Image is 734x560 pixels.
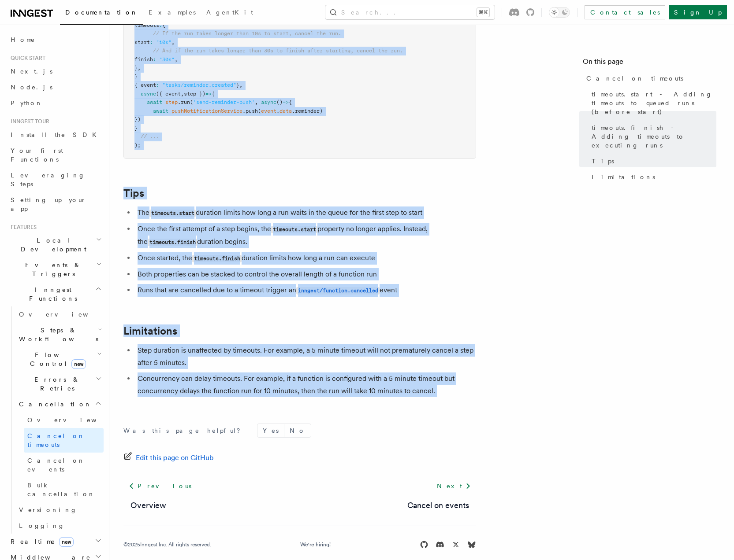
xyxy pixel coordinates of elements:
span: } [134,125,138,131]
span: => [283,99,289,105]
kbd: ⌘K [477,8,489,17]
span: Tips [592,157,614,166]
li: Runs that are cancelled due to a timeout trigger an event [135,284,476,297]
a: Versioning [15,502,104,518]
span: , [171,39,175,45]
button: Toggle dark mode [549,7,570,18]
li: The duration limits how long a run waits in the queue for the first step to start [135,206,476,219]
span: : [150,39,153,45]
span: "10s" [156,39,171,45]
span: ( [258,108,261,114]
span: , [255,99,258,105]
span: Errors & Retries [15,375,96,393]
li: Both properties can be stacked to control the overall length of a function run [135,268,476,280]
span: , [239,82,242,88]
span: Local Development [7,236,96,254]
span: : [156,82,159,88]
span: ({ event [156,91,181,97]
a: Cancel on timeouts [24,428,104,453]
span: finish [134,56,153,63]
button: Events & Triggers [7,257,104,282]
div: © 2025 Inngest Inc. All rights reserved. [123,541,211,548]
span: ); [134,142,141,148]
span: pushNotificationService [171,108,242,114]
span: .run [178,99,190,105]
span: timeouts.start - Adding timeouts to queued runs (before start) [592,90,716,116]
span: Quick start [7,55,45,62]
span: // And if the run takes longer than 30s to finish after starting, cancel the run. [153,48,403,54]
a: Cancel on events [24,453,104,477]
span: Features [7,224,37,231]
span: Overview [19,311,110,318]
span: Cancel on events [27,457,85,473]
span: Your first Functions [11,147,63,163]
span: Inngest Functions [7,285,95,303]
span: Inngest tour [7,118,49,125]
span: } [134,65,138,71]
div: Cancellation [15,412,104,502]
button: Cancellation [15,396,104,412]
button: Flow Controlnew [15,347,104,372]
a: Overview [24,412,104,428]
span: { [212,91,215,97]
a: Previous [123,478,196,494]
a: Home [7,32,104,48]
a: Limitations [588,169,716,185]
span: Flow Control [15,350,97,368]
span: timeouts [134,22,159,28]
span: Overview [27,416,118,424]
span: Leveraging Steps [11,172,85,188]
a: Next [432,478,476,494]
a: Leveraging Steps [7,167,104,192]
span: { [162,22,165,28]
span: Setting up your app [11,196,86,212]
a: Logging [15,518,104,534]
code: timeouts.start [149,210,196,217]
span: () [276,99,283,105]
a: Python [7,95,104,111]
a: Tips [588,153,716,169]
a: timeouts.finish - Adding timeouts to executing runs [588,120,716,153]
span: : [153,56,156,63]
span: Bulk cancellation [27,482,95,497]
span: : [159,22,162,28]
a: Edit this page on GitHub [123,452,214,464]
span: step }) [184,91,205,97]
span: ( [190,99,193,105]
span: { event [134,82,156,88]
span: Steps & Workflows [15,326,98,343]
a: Install the SDK [7,127,104,143]
button: Errors & Retries [15,372,104,396]
a: Next.js [7,63,104,79]
span: Versioning [19,506,77,513]
span: Limitations [592,173,655,181]
span: timeouts.finish - Adding timeouts to executing runs [592,123,716,150]
a: Setting up your app [7,192,104,217]
button: Steps & Workflows [15,322,104,347]
span: // ... [141,133,159,140]
a: Examples [143,3,201,24]
a: Node.js [7,79,104,95]
button: Realtimenew [7,534,104,549]
li: Step duration is unaffected by timeouts. For example, a 5 minute timeout will not prematurely can... [135,344,476,369]
span: event [261,108,276,114]
a: AgentKit [201,3,258,24]
span: Home [11,35,35,44]
button: Yes [257,424,284,437]
span: async [141,91,156,97]
span: , [181,91,184,97]
span: "30s" [159,56,175,63]
span: { [289,99,292,105]
li: Once the first attempt of a step begins, the property no longer applies. Instead, the duration be... [135,223,476,248]
span: , [175,56,178,63]
span: 'send-reminder-push' [193,99,255,105]
code: timeouts.start [271,226,317,233]
span: Node.js [11,84,52,91]
span: } [134,74,138,80]
span: Cancellation [15,400,92,409]
a: Documentation [60,3,143,25]
span: } [236,82,239,88]
span: data [279,108,292,114]
a: inngest/function.cancelled [296,286,380,294]
span: // If the run takes longer than 10s to start, cancel the run. [153,30,341,37]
